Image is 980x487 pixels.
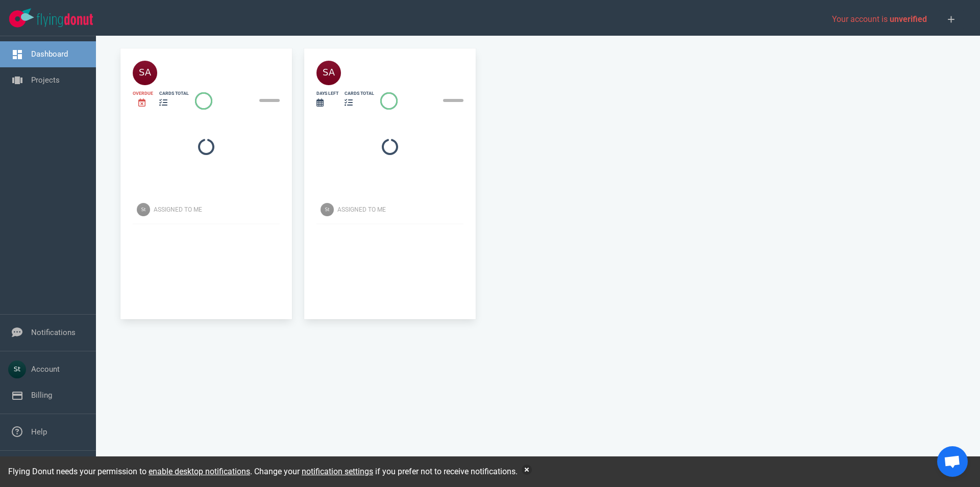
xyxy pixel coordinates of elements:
[37,13,93,27] img: Flying Donut text logo
[337,205,470,214] div: Assigned To Me
[832,14,927,24] span: Your account is
[133,90,153,97] div: Overdue
[31,391,52,400] a: Billing
[133,61,157,85] img: 40
[31,75,60,85] a: Projects
[31,427,47,437] a: Help
[316,90,338,97] div: days left
[316,61,341,85] img: 40
[937,446,968,477] div: Open chat
[31,49,68,59] a: Dashboard
[890,14,927,24] span: unverified
[159,90,189,97] div: cards total
[345,90,374,97] div: cards total
[321,203,334,216] img: Avatar
[8,467,250,476] span: Flying Donut needs your permission to
[154,205,286,214] div: Assigned To Me
[250,467,518,476] span: . Change your if you prefer not to receive notifications.
[137,203,150,216] img: Avatar
[31,365,60,374] a: Account
[31,328,76,337] a: Notifications
[149,467,250,476] a: enable desktop notifications
[302,467,373,476] a: notification settings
